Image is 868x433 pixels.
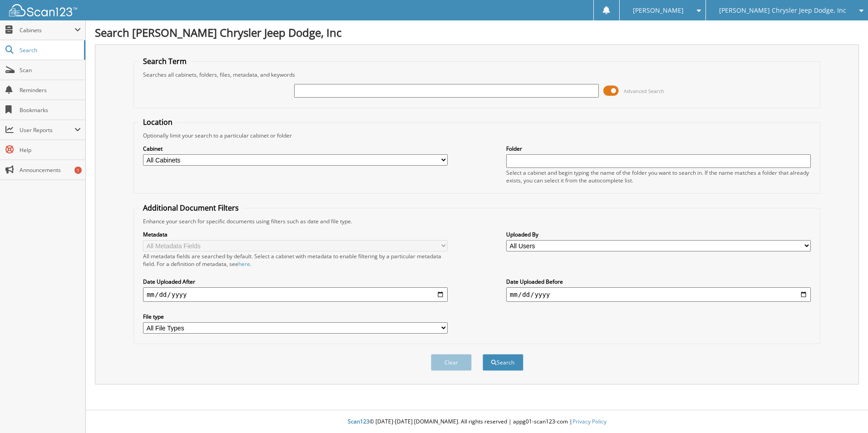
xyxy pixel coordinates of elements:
[143,231,448,238] label: Metadata
[20,166,81,174] span: Announcements
[506,169,811,184] div: Select a cabinet and begin typing the name of the folder you want to search in. If the name match...
[9,4,77,16] img: scan123-logo-white.svg
[348,418,370,425] span: Scan123
[20,86,81,94] span: Reminders
[95,25,859,40] h1: Search [PERSON_NAME] Chrysler Jeep Dodge, Inc
[138,203,243,213] legend: Additional Document Filters
[143,252,448,268] div: All metadata fields are searched by default. Select a cabinet with metadata to enable filtering b...
[138,117,177,127] legend: Location
[506,278,811,285] label: Date Uploaded Before
[143,278,448,285] label: Date Uploaded After
[20,126,74,134] span: User Reports
[506,287,811,302] input: end
[74,167,82,174] div: 1
[238,260,250,268] a: here
[431,354,472,371] button: Clear
[506,231,811,238] label: Uploaded By
[20,146,81,154] span: Help
[20,106,81,114] span: Bookmarks
[138,217,815,225] div: Enhance your search for specific documents using filters such as date and file type.
[138,71,815,79] div: Searches all cabinets, folders, files, metadata, and keywords
[823,389,868,433] iframe: Chat Widget
[86,411,868,433] div: © [DATE]-[DATE] [DOMAIN_NAME]. All rights reserved | appg01-scan123-com |
[483,354,523,371] button: Search
[572,418,607,425] a: Privacy Policy
[20,66,81,74] span: Scan
[20,46,79,54] span: Search
[143,145,448,153] label: Cabinet
[143,313,448,320] label: File type
[624,88,664,94] span: Advanced Search
[719,8,846,13] span: [PERSON_NAME] Chrysler Jeep Dodge, Inc
[138,132,815,139] div: Optionally limit your search to a particular cabinet or folder
[633,8,684,13] span: [PERSON_NAME]
[143,287,448,302] input: start
[506,145,811,153] label: Folder
[138,56,191,66] legend: Search Term
[20,26,74,34] span: Cabinets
